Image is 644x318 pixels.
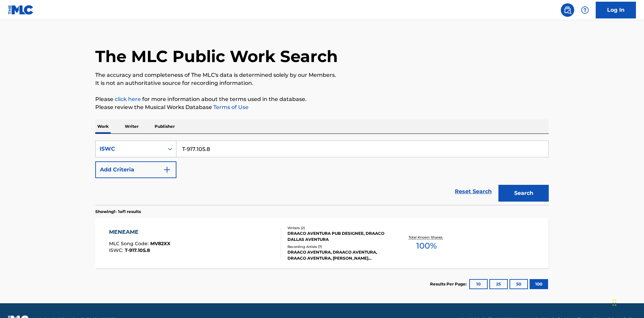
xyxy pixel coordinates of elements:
[287,225,389,230] div: Writers ( 2 )
[95,141,549,205] form: Search Form
[123,119,141,134] p: Writer
[416,240,437,252] span: 100 %
[95,79,549,87] p: It is not an authoritative source for recording information.
[409,235,444,240] p: Total Known Shares:
[95,161,176,178] button: Add Criteria
[612,293,616,313] div: Drag
[451,184,495,199] a: Reset Search
[561,3,574,17] a: Public Search
[150,241,170,247] span: MV82XX
[95,119,111,134] p: Work
[287,244,389,249] div: Recording Artists ( 7 )
[509,279,528,289] button: 50
[109,241,150,247] span: MLC Song Code :
[563,6,572,14] img: search
[8,5,34,15] img: MLC Logo
[95,71,549,79] p: The accuracy and completeness of The MLC's data is determined solely by our Members.
[163,166,171,174] img: 9d2ae6d4665cec9f34b9.svg
[125,247,150,253] span: T-917.105.8
[153,119,177,134] p: Publisher
[530,279,548,289] button: 100
[95,209,141,215] p: Showing 1 - 1 of 1 results
[287,230,389,243] div: DRAACO AVENTURA PUB DESIGNEE, DRAACO DALLAS AVENTURA
[596,2,636,18] a: Log In
[578,3,592,17] div: Help
[430,281,468,287] p: Results Per Page:
[581,6,589,14] img: help
[610,286,644,318] iframe: Chat Widget
[469,279,488,289] button: 10
[100,145,160,153] div: ISWC
[212,104,249,110] a: Terms of Use
[109,247,125,253] span: ISWC :
[109,228,170,236] div: MENEAME
[115,96,141,102] a: click here
[95,46,338,66] h1: The MLC Public Work Search
[95,103,549,111] p: Please review the Musical Works Database
[489,279,508,289] button: 25
[287,249,389,261] div: DRAACO AVENTURA, DRAACO AVENTURA, DRAACO AVENTURA, [PERSON_NAME] AVENTURA, DRAACO AVENTURA
[95,218,549,268] a: MENEAMEMLC Song Code:MV82XXISWC:T-917.105.8Writers (2)DRAACO AVENTURA PUB DESIGNEE, DRAACO DALLAS...
[498,185,549,202] button: Search
[95,95,549,103] p: Please for more information about the terms used in the database.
